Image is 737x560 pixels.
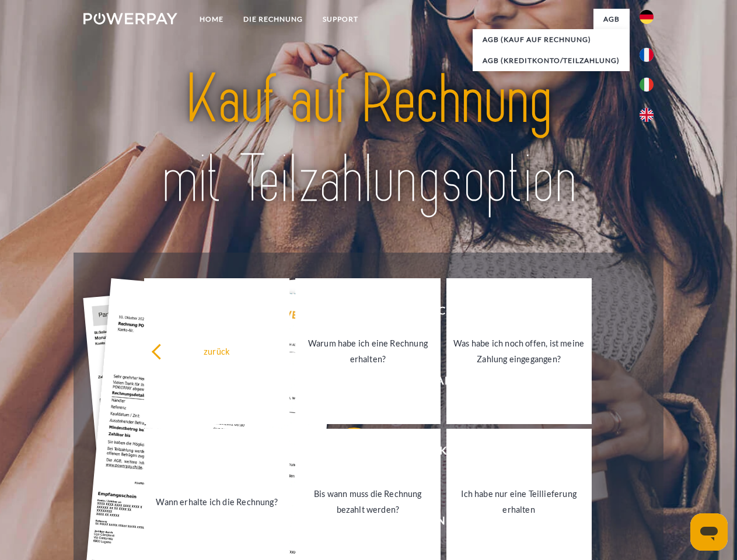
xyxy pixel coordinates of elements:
a: DIE RECHNUNG [233,9,313,30]
div: Wann erhalte ich die Rechnung? [151,494,282,509]
div: Ich habe nur eine Teillieferung erhalten [453,486,585,517]
img: de [640,10,654,24]
div: Bis wann muss die Rechnung bezahlt werden? [302,486,434,517]
img: logo-powerpay-white.svg [83,13,177,24]
div: Was habe ich noch offen, ist meine Zahlung eingegangen? [453,335,585,367]
a: AGB (Kreditkonto/Teilzahlung) [473,50,630,71]
a: Home [190,9,233,30]
img: it [640,78,654,92]
img: fr [640,48,654,62]
a: AGB (Kauf auf Rechnung) [473,29,630,50]
a: Was habe ich noch offen, ist meine Zahlung eingegangen? [446,278,592,424]
iframe: Schaltfläche zum Öffnen des Messaging-Fensters [690,513,728,551]
img: en [640,108,654,122]
div: zurück [151,343,282,359]
img: title-powerpay_de.svg [111,56,626,223]
div: Warum habe ich eine Rechnung erhalten? [302,335,434,367]
a: SUPPORT [313,9,368,30]
a: agb [593,9,630,30]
